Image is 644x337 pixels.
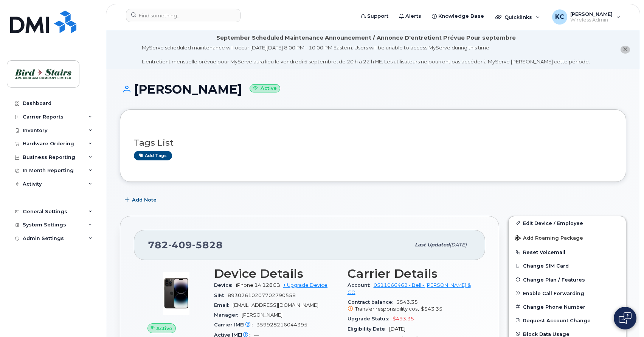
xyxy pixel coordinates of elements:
span: Add Note [132,196,157,203]
button: Add Note [120,193,163,207]
button: Request Account Change [509,314,626,327]
span: [EMAIL_ADDRESS][DOMAIN_NAME] [233,302,318,308]
span: [PERSON_NAME] [242,312,282,318]
button: Add Roaming Package [509,230,626,245]
span: Active [156,325,172,332]
span: iPhone 14 128GB [236,282,280,288]
span: Account [348,282,374,288]
span: Email [214,302,233,308]
img: image20231002-3703462-njx0qo.jpeg [154,271,199,316]
button: Change Plan / Features [509,273,626,286]
a: + Upgrade Device [283,282,327,288]
span: $543.35 [348,299,472,313]
span: $543.35 [421,306,442,312]
span: Device [214,282,236,288]
span: Carrier IMEI [214,322,256,328]
span: Transfer responsibility cost [355,306,419,312]
div: MyServe scheduled maintenance will occur [DATE][DATE] 8:00 PM - 10:00 PM Eastern. Users will be u... [142,44,590,65]
span: 5828 [192,239,223,251]
img: Open chat [619,312,632,324]
button: Enable Call Forwarding [509,286,626,300]
h3: Tags List [134,138,612,148]
h1: [PERSON_NAME] [120,83,626,96]
span: SIM [214,292,228,298]
button: Change SIM Card [509,259,626,272]
h3: Carrier Details [348,267,472,280]
span: [DATE] [389,326,405,332]
span: $493.35 [393,316,414,322]
h3: Device Details [214,267,338,280]
span: Eligibility Date [348,326,389,332]
span: Last updated [415,242,450,248]
a: Add tags [134,151,172,160]
div: September Scheduled Maintenance Announcement / Annonce D'entretient Prévue Pour septembre [216,34,516,42]
button: Change Phone Number [509,300,626,314]
a: Edit Device / Employee [509,216,626,230]
span: 782 [148,239,223,251]
a: 0511066462 - Bell - [PERSON_NAME] & CO [348,282,471,295]
span: Manager [214,312,242,318]
span: Enable Call Forwarding [523,290,584,296]
small: Active [250,84,280,93]
span: 359928216044395 [256,322,307,328]
span: Add Roaming Package [515,235,583,242]
span: [DATE] [450,242,467,248]
span: 89302610207702790558 [228,292,296,298]
span: Contract balance [348,299,396,305]
span: 409 [168,239,192,251]
span: Change Plan / Features [523,277,585,282]
button: close notification [621,46,630,54]
button: Reset Voicemail [509,245,626,259]
span: Upgrade Status [348,316,393,322]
